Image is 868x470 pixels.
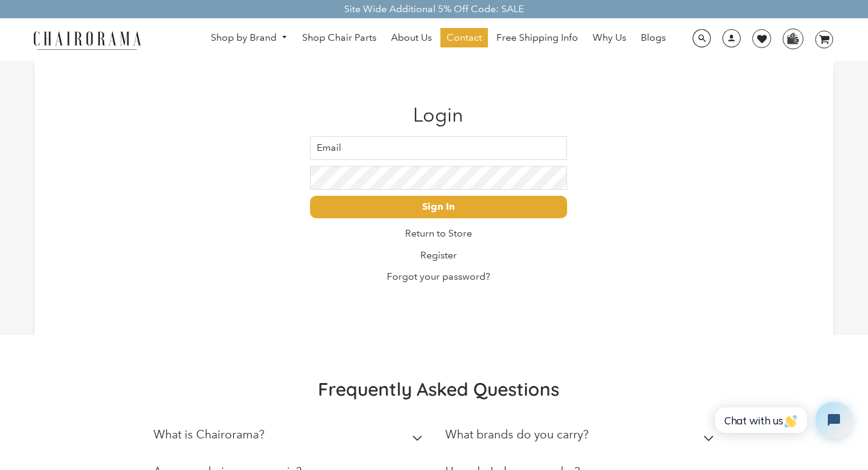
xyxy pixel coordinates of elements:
a: Shop Chair Parts [296,28,383,47]
span: Shop Chair Parts [302,32,376,44]
img: WhatsApp_Image_2024-07-12_at_16.23.01.webp [783,29,802,47]
input: Email [310,136,567,160]
h2: Frequently Asked Questions [153,378,723,401]
a: Blogs [635,28,672,47]
a: Return to Store [405,227,472,239]
a: Register [420,249,457,261]
a: Shop by Brand [205,29,294,47]
span: Blogs [641,32,666,44]
summary: What is Chairorama? [153,419,427,456]
span: Contact [446,32,482,44]
h1: Login [310,103,567,126]
h2: What brands do you carry? [445,427,588,441]
span: About Us [391,32,432,44]
iframe: Tidio Chat [705,392,863,449]
a: Why Us [587,28,632,47]
input: Sign In [310,196,567,218]
img: chairorama [26,29,148,50]
a: Contact [440,28,488,47]
h2: What is Chairorama? [153,427,264,441]
span: Free Shipping Info [496,32,578,44]
a: About Us [385,28,438,47]
span: Why Us [593,32,626,44]
nav: DesktopNavigation [200,28,677,50]
a: Forgot your password? [387,271,490,282]
summary: What brands do you carry? [445,419,719,456]
a: Free Shipping Info [490,28,584,47]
